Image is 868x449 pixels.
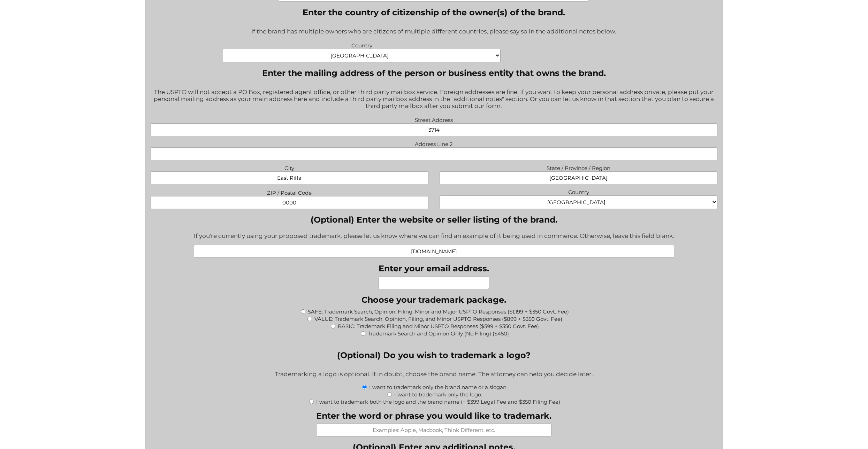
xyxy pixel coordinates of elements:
div: Trademarking a logo is optional. If in doubt, choose the brand name. The attorney can help you de... [151,366,717,383]
div: If you're currently using your proposed trademark, please let us know where we can find an exampl... [194,228,674,245]
label: VALUE: Trademark Search, Opinion, Filing, and Minor USPTO Responses ($899 + $350 Govt. Fee) [314,316,562,322]
div: If the brand has multiple owners who are citizens of multiple different countries, please say so ... [151,23,717,40]
label: I want to trademark only the logo. [394,391,482,398]
label: Enter the word or phrase you would like to trademark. [316,411,551,421]
label: Address Line 2 [151,139,717,147]
legend: Enter the mailing address of the person or business entity that owns the brand. [262,68,606,78]
label: ZIP / Postal Code [151,188,428,196]
label: State / Province / Region [440,163,717,171]
label: Enter your email address. [379,263,489,273]
label: Country [223,40,501,49]
label: SAFE: Trademark Search, Opinion, Filing, Minor and Major USPTO Responses ($1,199 + $350 Govt. Fee) [308,308,569,315]
label: I want to trademark only the brand name or a slogan. [369,384,508,390]
label: Trademark Search and Opinion Only (No Filing) ($450) [368,330,509,337]
label: I want to trademark both the logo and the brand name (+ $399 Legal Fee and $350 Filing Fee) [316,398,560,405]
label: Street Address [151,115,717,123]
label: BASIC: Trademark Filing and Minor USPTO Responses ($599 + $350 Govt. Fee) [338,323,539,330]
legend: Choose your trademark package. [361,295,506,305]
label: City [151,163,428,171]
label: Country [440,187,717,195]
input: Examples: techstuff.com, techstuff.com/shop [194,245,674,258]
div: The USPTO will not accept a PO Box, registered agent office, or other third party mailbox service... [151,84,717,115]
legend: (Optional) Do you wish to trademark a logo? [337,350,531,360]
legend: Enter the country of citizenship of the owner(s) of the brand. [303,7,565,17]
input: Examples: Apple, Macbook, Think Different, etc. [316,424,551,436]
label: (Optional) Enter the website or seller listing of the brand. [194,215,674,225]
